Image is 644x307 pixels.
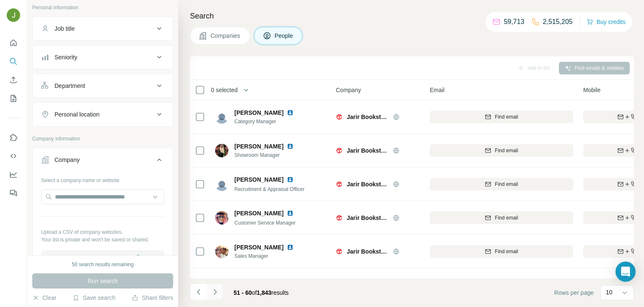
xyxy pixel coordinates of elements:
[7,148,20,164] button: Use Surfe API
[430,178,573,191] button: Find email
[33,47,173,67] button: Seniority
[234,142,283,151] span: [PERSON_NAME]
[347,146,389,155] span: Jarir Bookstore
[132,294,173,302] button: Share filters
[495,147,518,154] span: Find email
[495,214,518,222] span: Find email
[7,130,20,145] button: Use Surfe on LinkedIn
[234,277,283,285] span: [PERSON_NAME]
[287,109,293,116] img: LinkedIn logo
[347,214,389,222] span: Jarir Bookstore
[7,91,20,106] button: My lists
[72,261,133,268] div: 50 search results remaining
[33,76,173,96] button: Department
[55,82,85,90] div: Department
[234,289,252,296] span: 51 - 60
[215,144,229,157] img: Avatar
[215,211,229,225] img: Avatar
[495,113,518,121] span: Find email
[606,288,613,296] p: 10
[336,114,343,120] img: Logo of Jarir Bookstore
[215,177,229,191] img: Avatar
[336,248,343,255] img: Logo of Jarir Bookstore
[336,181,343,188] img: Logo of Jarir Bookstore
[55,53,77,61] div: Seniority
[252,289,257,296] span: of
[55,156,80,164] div: Company
[554,288,594,297] span: Rows per page
[55,24,75,33] div: Job title
[207,283,223,300] button: Navigate to next page
[55,110,99,119] div: Personal location
[234,252,304,260] span: Sales Manager
[234,186,304,192] span: Recruitment & Appraisal Officer
[215,278,229,292] img: Avatar
[495,248,518,255] span: Find email
[287,143,293,150] img: LinkedIn logo
[211,86,238,94] span: 0 selected
[336,86,361,94] span: Company
[33,104,173,124] button: Personal location
[7,167,20,182] button: Dashboard
[73,294,115,302] button: Save search
[430,212,573,224] button: Find email
[7,72,20,87] button: Enrich CSV
[41,173,164,184] div: Select a company name or website
[615,262,636,282] div: Open Intercom Messenger
[190,283,207,300] button: Navigate to previous page
[287,210,293,217] img: LinkedIn logo
[7,8,20,22] img: Avatar
[583,86,600,94] span: Mobile
[430,144,573,157] button: Find email
[41,228,164,236] p: Upload a CSV of company websites.
[287,278,293,284] img: LinkedIn logo
[430,245,573,258] button: Find email
[32,294,56,302] button: Clear
[234,175,283,184] span: [PERSON_NAME]
[7,54,20,69] button: Search
[234,151,304,159] span: Showroom Manager
[234,118,304,125] span: Category Manager
[32,135,173,143] p: Company information
[41,236,164,243] p: Your list is private and won't be saved or shared.
[430,111,573,123] button: Find email
[336,214,343,221] img: Logo of Jarir Bookstore
[32,4,173,11] p: Personal information
[495,180,518,188] span: Find email
[287,176,293,183] img: LinkedIn logo
[41,250,164,265] button: Upload a list of companies
[336,147,343,154] img: Logo of Jarir Bookstore
[234,289,289,296] span: results
[587,16,626,28] button: Buy credits
[234,220,296,226] span: Customer Service Manager
[190,10,634,22] h4: Search
[347,247,389,256] span: Jarir Bookstore
[234,109,283,116] span: [PERSON_NAME]
[234,243,283,251] span: [PERSON_NAME]
[33,19,173,39] button: Job title
[210,32,241,40] span: Companies
[504,17,525,27] p: 59,713
[234,209,283,217] span: [PERSON_NAME]
[7,35,20,50] button: Quick start
[543,17,573,27] p: 2,515,205
[257,289,271,296] span: 1,843
[275,32,294,40] span: People
[215,245,229,258] img: Avatar
[215,110,229,124] img: Avatar
[7,185,20,201] button: Feedback
[347,113,389,121] span: Jarir Bookstore
[33,150,173,173] button: Company
[347,180,389,188] span: Jarir Bookstore
[287,244,293,251] img: LinkedIn logo
[430,86,444,94] span: Email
